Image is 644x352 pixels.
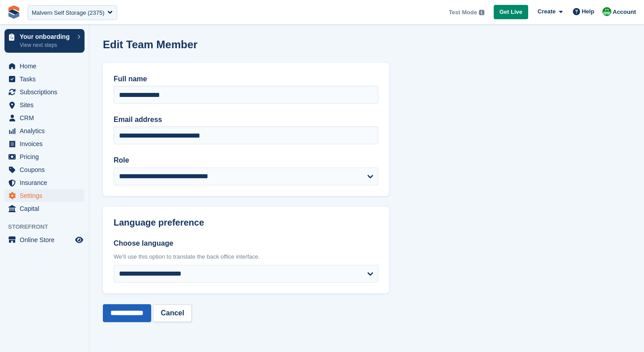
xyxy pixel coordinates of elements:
[114,155,378,166] label: Role
[114,252,378,261] div: We'll use this option to translate the back office interface.
[20,41,73,49] p: View next steps
[32,8,105,17] div: Malvern Self Storage (2375)
[479,10,484,15] img: icon-info-grey-7440780725fd019a000dd9b08b2336e03edf1995a4989e88bcd33f0948082b44.svg
[20,163,73,176] span: Coupons
[4,86,85,98] a: menu
[103,38,198,50] h1: Edit Team Member
[20,151,73,163] span: Pricing
[114,218,378,228] h2: Language preference
[74,235,85,245] a: Preview store
[538,7,555,16] span: Create
[20,176,73,189] span: Insurance
[20,73,73,85] span: Tasks
[500,8,522,17] span: Get Live
[20,202,73,215] span: Capital
[20,234,73,246] span: Online Store
[4,60,85,72] a: menu
[20,189,73,202] span: Settings
[4,138,85,150] a: menu
[4,163,85,176] a: menu
[4,99,85,111] a: menu
[20,112,73,124] span: CRM
[7,5,21,19] img: stora-icon-8386f47178a22dfd0bd8f6a31ec36ba5ce8667c1dd55bd0f319d3a0aa187defe.svg
[153,304,191,322] a: Cancel
[20,60,73,72] span: Home
[613,8,636,17] span: Account
[4,234,85,246] a: menu
[20,86,73,98] span: Subscriptions
[4,125,85,137] a: menu
[20,99,73,111] span: Sites
[4,151,85,163] a: menu
[4,29,85,53] a: Your onboarding View next steps
[114,114,378,125] label: Email address
[4,189,85,202] a: menu
[114,74,378,84] label: Full name
[8,222,89,231] span: Storefront
[4,73,85,85] a: menu
[449,8,477,17] span: Test Mode
[494,5,528,20] a: Get Live
[4,202,85,215] a: menu
[114,238,378,249] label: Choose language
[20,125,73,137] span: Analytics
[582,7,594,16] span: Help
[4,112,85,124] a: menu
[20,34,73,40] p: Your onboarding
[4,176,85,189] a: menu
[20,138,73,150] span: Invoices
[602,7,611,16] img: Laura Carlisle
